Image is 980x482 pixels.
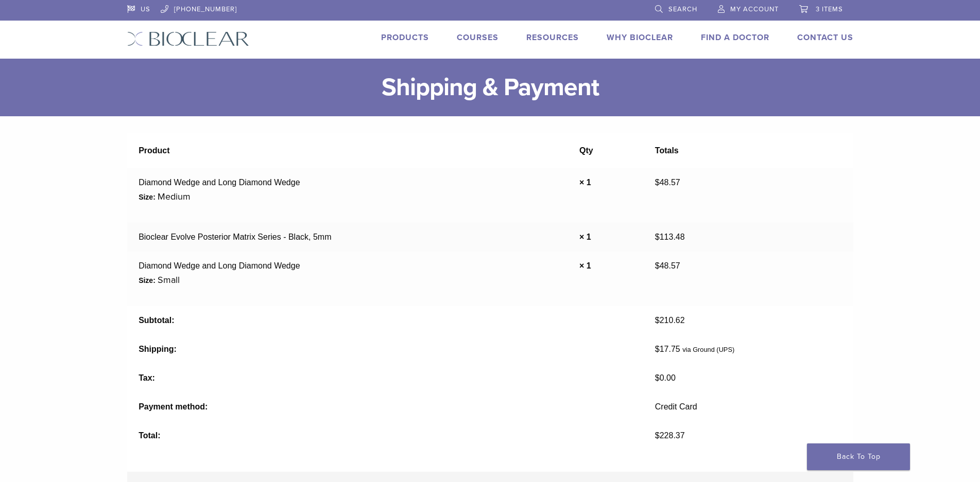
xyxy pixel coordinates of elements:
span: $ [655,233,660,241]
p: Small [158,272,180,288]
a: Find A Doctor [701,32,769,43]
a: Back To Top [807,443,910,470]
th: Tax: [127,364,644,392]
p: Medium [158,189,191,204]
strong: Size: [139,192,156,203]
span: $ [655,316,660,325]
th: Total: [127,421,644,450]
a: Why Bioclear [607,32,673,43]
span: 3 items [816,5,843,13]
strong: Size: [139,275,156,286]
th: Payment method: [127,392,644,421]
small: via Ground (UPS) [682,346,734,353]
td: Diamond Wedge and Long Diamond Wedge [127,252,568,306]
span: $ [655,431,660,440]
span: $ [655,345,660,353]
span: $ [655,373,660,382]
bdi: 228.37 [655,431,685,440]
span: $ [655,261,660,270]
th: Totals [643,133,853,168]
a: Contact Us [797,32,853,43]
span: $ [655,178,660,187]
span: Search [668,5,697,13]
th: Product [127,133,568,168]
bdi: 0.00 [655,373,676,382]
strong: × 1 [579,233,591,241]
bdi: 48.57 [655,261,680,270]
th: Subtotal: [127,306,644,335]
td: Bioclear Evolve Posterior Matrix Series - Black, 5mm [127,223,568,252]
td: Diamond Wedge and Long Diamond Wedge [127,168,568,223]
span: My Account [730,5,779,13]
a: Courses [457,32,498,43]
bdi: 210.62 [655,316,685,325]
th: Shipping: [127,335,644,364]
td: Credit Card [643,392,853,421]
strong: × 1 [579,261,591,270]
a: Products [381,32,429,43]
bdi: 113.48 [655,233,685,241]
bdi: 48.57 [655,178,680,187]
a: Resources [526,32,579,43]
strong: × 1 [579,178,591,187]
th: Qty [568,133,643,168]
img: Bioclear [127,31,249,46]
bdi: 17.75 [655,345,680,353]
